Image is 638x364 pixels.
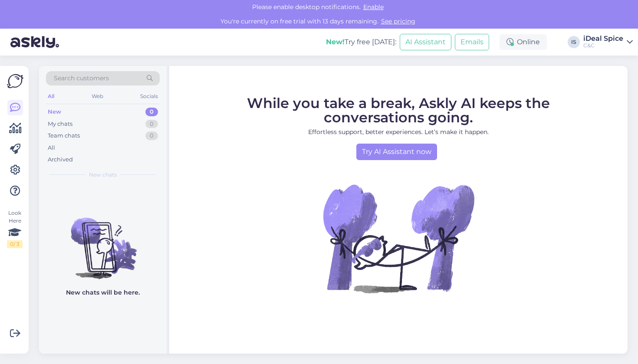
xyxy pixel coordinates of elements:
div: 0 [145,108,158,116]
div: New [48,108,61,116]
div: Look Here [7,209,23,248]
div: IS [568,36,580,48]
p: New chats will be here. [66,288,140,297]
img: Askly Logo [7,73,23,89]
button: Emails [455,34,489,50]
div: Archived [48,155,73,164]
b: New! [326,38,345,46]
div: Online [500,34,547,50]
div: Team chats [48,131,80,140]
span: Search customers [54,74,109,83]
a: Try AI Assistant now [356,144,437,160]
div: Web [90,91,105,102]
span: New chats [89,171,117,179]
div: 0 [145,120,158,128]
a: See pricing [378,17,418,25]
a: iDeal SpiceC&C [583,35,633,49]
p: Effortless support, better experiences. Let’s make it happen. [207,128,589,137]
div: My chats [48,120,72,128]
div: All [48,144,55,152]
img: No Chat active [320,160,477,316]
div: 0 / 3 [7,240,23,248]
button: AI Assistant [400,34,451,50]
span: While you take a break, Askly AI keeps the conversations going. [247,95,550,126]
div: Socials [138,91,160,102]
div: 0 [145,131,158,140]
span: Enable [361,3,386,11]
div: C&C [583,42,623,49]
img: No chats [39,202,167,280]
div: iDeal Spice [583,35,623,42]
div: Try free [DATE]: [326,37,396,47]
div: All [46,91,56,102]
